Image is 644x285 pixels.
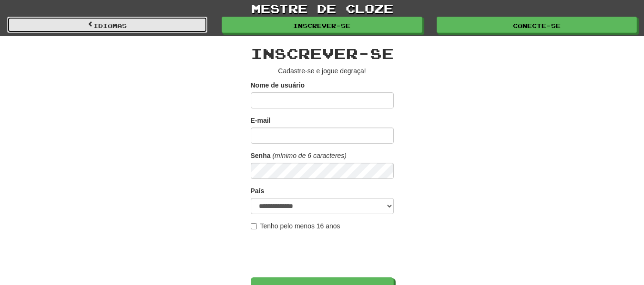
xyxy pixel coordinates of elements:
[364,67,366,75] font: !
[513,22,561,29] font: Conecte-se
[7,17,207,33] a: Idiomas
[251,45,394,62] font: Inscrever-se
[251,236,396,273] iframe: reCAPTCHA
[260,222,340,230] font: Tenho pelo menos 16 anos
[437,17,637,33] a: Conecte-se
[251,223,257,229] input: Tenho pelo menos 16 anos
[222,17,422,33] a: Inscrever-se
[251,187,265,195] font: País
[251,1,393,15] font: mestre de cloze
[272,152,347,159] font: (mínimo de 6 caracteres)
[348,67,364,75] font: graça
[278,67,348,75] font: Cadastre-se e jogue de
[293,22,350,29] font: Inscrever-se
[251,152,271,159] font: Senha
[251,117,271,124] font: E-mail
[251,81,305,89] font: Nome de usuário
[93,22,127,29] font: Idiomas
